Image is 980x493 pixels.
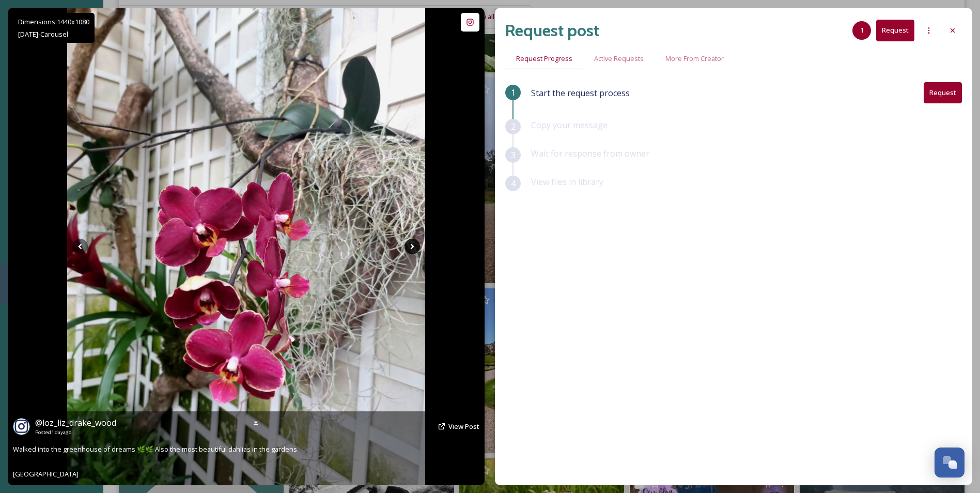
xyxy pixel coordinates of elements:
button: Open Chat [935,448,965,477]
span: Dimensions: 1440 x 1080 [18,17,89,26]
span: View Post [448,422,479,431]
span: 3 [511,149,516,161]
span: [DATE] - Carousel [18,29,68,39]
span: Wait for response from owner [531,148,649,159]
span: View files in library [531,176,603,188]
h2: Request post [505,18,599,43]
span: Posted 1 day ago [35,429,116,436]
span: Start the request process [531,87,630,99]
span: 1 [511,86,516,99]
span: @ loz_liz_drake_wood [35,417,116,428]
span: 4 [511,177,516,190]
span: Walked into the greenhouse of dreams 🌿🌿 Also the most beautiful dahlias in the gardens [GEOGRAPHI... [13,444,297,479]
a: @loz_liz_drake_wood [35,417,116,429]
span: More From Creator [665,54,724,64]
span: Copy your message [531,119,608,131]
span: Active Requests [594,54,644,64]
button: Request [876,20,914,41]
span: Request Progress [516,54,572,64]
span: 1 [860,25,864,35]
span: 2 [511,120,516,133]
a: View Post [448,422,479,432]
button: Request [924,82,962,103]
img: Walked into the greenhouse of dreams 🌿🌿 Also the most beautiful dahlias in the gardens #tattonpar... [67,8,425,485]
